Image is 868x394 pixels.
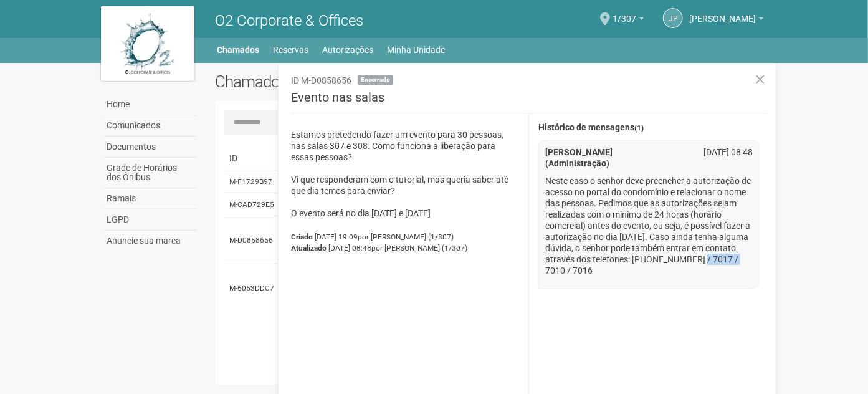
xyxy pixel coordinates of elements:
[215,12,363,29] span: O2 Corporate & Offices
[545,147,613,168] strong: [PERSON_NAME] (Administração)
[689,16,764,26] a: [PERSON_NAME]
[371,244,467,252] span: por [PERSON_NAME] (1/307)
[291,244,327,252] strong: Atualizado
[274,41,309,59] a: Reservas
[104,231,196,251] a: Anuncie sua marca
[358,75,393,85] span: Encerrado
[217,41,260,59] a: Chamados
[663,8,683,28] a: JP
[224,264,280,312] td: M-6053DDC7
[323,41,374,59] a: Autorizações
[689,2,756,24] span: João Pedro do Nascimento
[224,170,280,193] td: M-F1729B97
[224,216,280,264] td: M-D0858656
[224,147,280,170] td: ID
[315,233,454,241] span: [DATE] 19:09
[291,129,519,219] p: Estamos pretedendo fazer um evento para 30 pessoas, nas salas 307 e 308. Como funciona a liberaçã...
[687,147,762,158] div: [DATE] 08:48
[291,75,351,85] span: ID M-D0858656
[358,233,454,241] span: por [PERSON_NAME] (1/307)
[101,6,194,81] img: logo.jpg
[613,16,644,26] a: 1/307
[613,2,636,24] span: 1/307
[291,233,313,241] strong: Criado
[291,91,766,113] h3: Evento nas salas
[104,188,196,209] a: Ramais
[328,244,467,252] span: [DATE] 08:48
[634,123,644,132] span: (1)
[545,175,753,276] p: Neste caso o senhor deve preencher a autorização de acesso no portal do condomínio e relacionar o...
[104,115,196,137] a: Comunicados
[215,72,434,91] h2: Chamados
[538,123,644,133] strong: Histórico de mensagens
[104,158,196,188] a: Grade de Horários dos Ônibus
[104,209,196,231] a: LGPD
[224,193,280,216] td: M-CAD729E5
[104,94,196,115] a: Home
[104,137,196,158] a: Documentos
[388,41,446,59] a: Minha Unidade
